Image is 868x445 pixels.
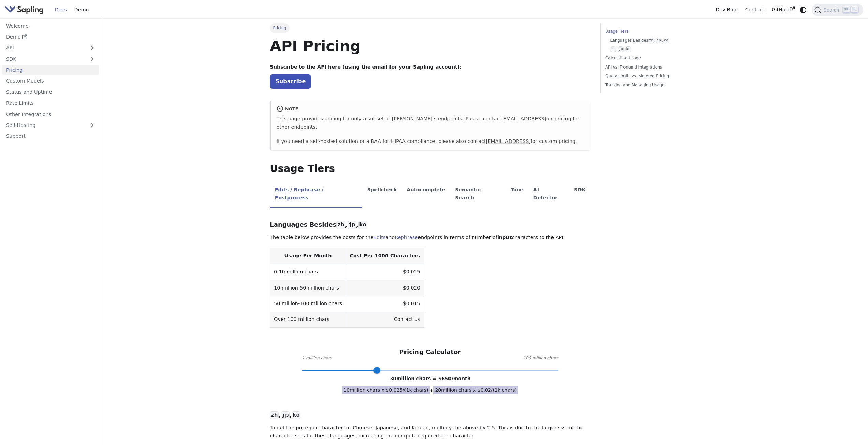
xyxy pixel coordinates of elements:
[270,424,590,440] p: To get the price per character for Chinese, Japanese, and Korean, multiply the above by 2.5. This...
[346,296,424,312] td: $0.015
[851,6,858,13] kbd: K
[277,105,586,114] div: note
[85,54,99,64] button: Expand sidebar category 'SDK'
[605,28,698,35] a: Usage Tiers
[270,264,346,280] td: 0-10 million chars
[523,355,558,362] span: 100 million chars
[270,23,289,33] span: Pricing
[346,280,424,296] td: $0.020
[358,221,367,229] code: ko
[346,264,424,280] td: $0.025
[450,181,506,208] li: Semantic Search
[605,64,698,71] a: API vs. Frontend Integrations
[399,348,461,356] h3: Pricing Calculator
[270,296,346,312] td: 50 million-100 million chars
[610,46,695,53] a: zh,jp,ko
[292,411,300,419] code: ko
[663,38,669,43] code: ko
[798,5,808,15] button: Switch between dark and light mode (currently system mode)
[610,37,695,44] a: Languages Besideszh,jp,ko
[85,43,99,53] button: Expand sidebar category 'API'
[430,387,434,393] span: +
[277,137,586,146] p: If you need a self-hosted solution or a BAA for HIPAA compliance, please also contact for custom ...
[51,4,71,15] a: Docs
[605,55,698,61] a: Calculating Usage
[346,248,424,264] th: Cost Per 1000 Characters
[346,312,424,327] td: Contact us
[270,411,278,419] code: zh
[741,4,768,15] a: Contact
[486,138,531,144] a: [EMAIL_ADDRESS]
[605,73,698,79] a: Quota Limits vs. Metered Pricing
[2,21,99,31] a: Welcome
[2,120,99,130] a: Self-Hosting
[270,163,590,175] h2: Usage Tiers
[270,23,590,33] nav: Breadcrumbs
[497,235,512,240] strong: input
[528,181,569,208] li: AI Detector
[506,181,529,208] li: Tone
[2,98,99,108] a: Rate Limits
[270,37,590,55] h1: API Pricing
[302,355,332,362] span: 1 million chars
[402,181,450,208] li: Autocomplete
[270,181,362,208] li: Edits / Rephrase / Postprocess
[821,7,843,13] span: Search
[373,235,385,240] a: Edits
[395,235,418,240] a: Rephrase
[656,38,662,43] code: jp
[712,4,741,15] a: Dev Blog
[270,221,590,229] h3: Languages Besides , ,
[270,64,461,70] strong: Subscribe to the API here (using the email for your Sapling account):
[625,46,631,52] code: ko
[270,280,346,296] td: 10 million-50 million chars
[71,4,92,15] a: Demo
[336,221,345,229] code: zh
[348,221,356,229] code: jp
[270,248,346,264] th: Usage Per Month
[277,115,586,131] p: This page provides pricing for only a subset of [PERSON_NAME]'s endpoints. Please contact for pri...
[5,5,44,15] img: Sapling.ai
[362,181,402,208] li: Spellcheck
[270,234,590,242] p: The table below provides the costs for the and endpoints in terms of number of characters to the ...
[270,74,311,88] a: Subscribe
[2,131,99,141] a: Support
[2,32,99,42] a: Demo
[610,46,616,52] code: zh
[2,65,99,75] a: Pricing
[2,109,99,119] a: Other Integrations
[281,411,290,419] code: jp
[768,4,798,15] a: GitHub
[342,386,430,394] span: 10 million chars x $ 0.025 /(1k chars)
[618,46,624,52] code: jp
[270,411,590,419] h3: , ,
[433,386,518,394] span: 20 million chars x $ 0.02 /(1k chars)
[2,54,85,64] a: SDK
[2,76,99,86] a: Custom Models
[501,116,546,121] a: [EMAIL_ADDRESS]
[648,38,654,43] code: zh
[390,376,471,381] span: 30 million chars = $ 650 /month
[812,4,863,16] button: Search (Ctrl+K)
[605,82,698,88] a: Tracking and Managing Usage
[270,312,346,327] td: Over 100 million chars
[5,5,46,15] a: Sapling.ai
[2,87,99,97] a: Status and Uptime
[2,43,85,53] a: API
[569,181,590,208] li: SDK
